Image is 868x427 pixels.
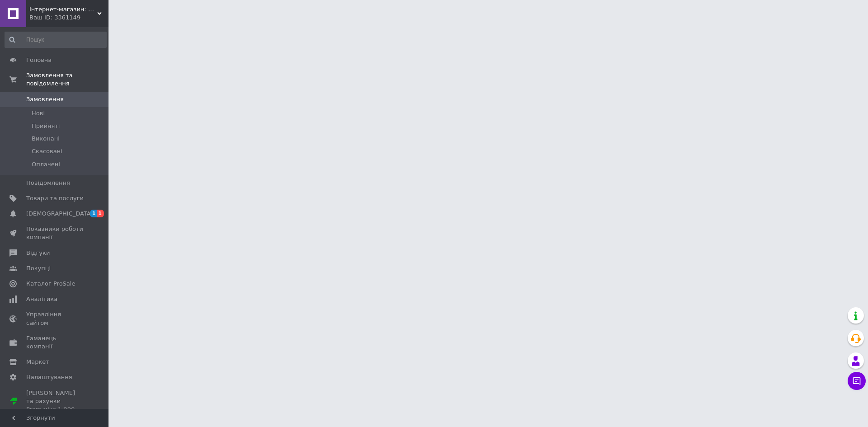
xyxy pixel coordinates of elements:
span: Каталог ProSale [26,280,75,288]
span: Повідомлення [26,179,70,187]
span: Відгуки [26,249,50,257]
span: 1 [97,210,104,217]
span: Показники роботи компанії [26,225,84,241]
div: Ваш ID: 3361149 [29,14,108,22]
span: Головна [26,56,52,64]
span: [DEMOGRAPHIC_DATA] [26,210,93,218]
span: 1 [90,210,97,217]
button: Чат з покупцем [848,372,866,390]
div: Prom мікс 1 000 [26,405,84,413]
span: Оплачені [32,160,60,169]
span: Прийняті [32,122,60,130]
span: Аналітика [26,295,57,303]
span: Скасовані [32,147,62,155]
span: Налаштування [26,373,72,381]
span: Замовлення та повідомлення [26,71,108,88]
span: Гаманець компанії [26,334,84,351]
span: Виконані [32,135,60,143]
span: Управління сайтом [26,310,84,327]
span: Маркет [26,358,49,366]
span: Покупці [26,264,51,272]
input: Пошук [5,32,107,48]
span: Нові [32,109,45,117]
span: Товари та послуги [26,194,84,202]
span: [PERSON_NAME] та рахунки [26,389,84,414]
span: Інтернет-магазин: Комп'ютери (ПК), ноутбуки, монітори, мережеве, принтери та БФП за низькими цінами [29,5,97,14]
span: Замовлення [26,95,64,103]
